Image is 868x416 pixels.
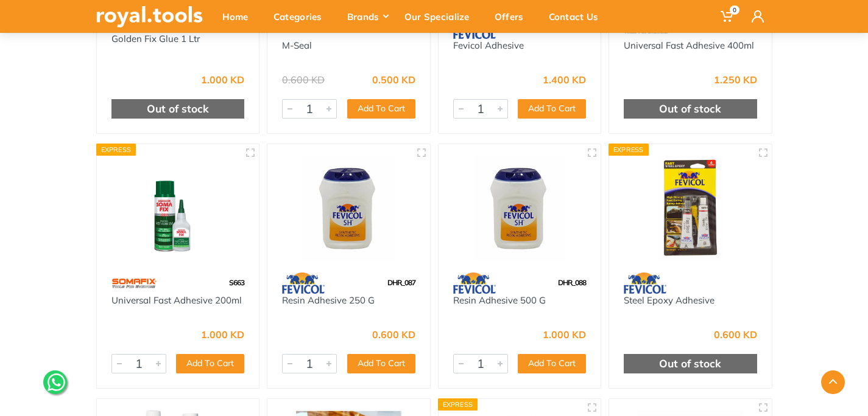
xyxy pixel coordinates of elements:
[347,354,415,373] button: Add To Cart
[372,330,415,339] div: 0.600 KD
[558,278,586,287] span: DHR_088
[620,155,761,260] img: Royal Tools - Steel Epoxy Adhesive
[282,40,312,51] a: M-Seal
[111,33,200,44] a: Golden Fix Glue 1 Ltr
[609,144,649,156] div: Express
[714,75,757,85] div: 1.250 KD
[111,99,245,119] div: Out of stock
[111,272,157,294] img: 60.webp
[96,144,136,156] div: Express
[453,272,496,294] img: 84.webp
[111,294,242,306] a: Universal Fast Adhesive 200ml
[229,278,244,287] span: S663
[518,354,586,373] button: Add To Cart
[624,354,757,373] div: Out of stock
[624,40,754,51] a: Universal Fast Adhesive 400ml
[624,272,666,294] img: 84.webp
[518,99,586,119] button: Add To Cart
[714,330,757,339] div: 0.600 KD
[450,155,590,260] img: Royal Tools - Resin Adhesive 500 G
[201,75,244,85] div: 1.000 KD
[453,294,546,306] a: Resin Adhesive 500 G
[108,155,249,260] img: Royal Tools - Universal Fast Adhesive 200ml
[214,4,265,29] div: Home
[540,4,615,29] div: Contact Us
[96,6,203,27] img: royal.tools Logo
[387,278,415,287] span: DHR_087
[347,99,415,119] button: Add To Cart
[543,75,586,85] div: 1.400 KD
[453,40,524,51] a: Fevicol Adhesive
[730,5,739,15] span: 0
[372,75,415,85] div: 0.500 KD
[282,272,325,294] img: 84.webp
[265,4,339,29] div: Categories
[282,75,325,85] div: 0.600 KD
[543,330,586,339] div: 1.000 KD
[396,4,486,29] div: Our Specialize
[176,354,244,373] button: Add To Cart
[278,155,419,260] img: Royal Tools - Resin Adhesive 250 G
[438,398,478,411] div: Express
[339,4,396,29] div: Brands
[201,330,244,339] div: 1.000 KD
[624,294,715,306] a: Steel Epoxy Adhesive
[282,294,375,306] a: Resin Adhesive 250 G
[486,4,540,29] div: Offers
[624,99,757,119] div: Out of stock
